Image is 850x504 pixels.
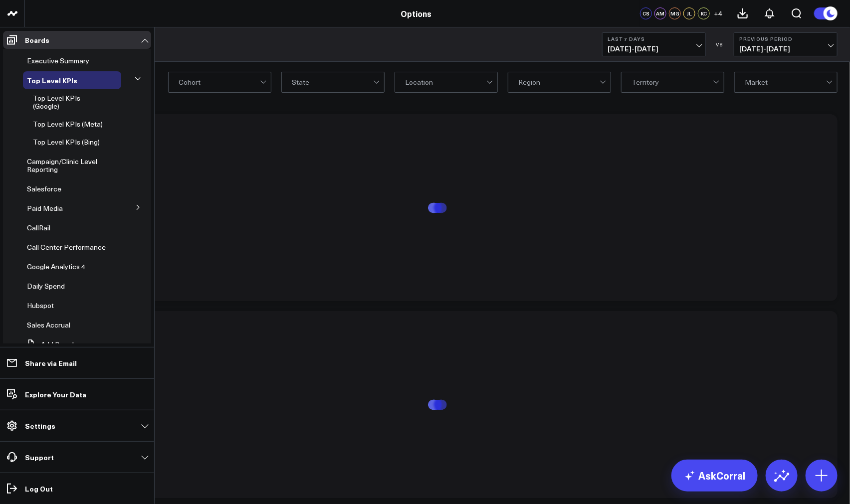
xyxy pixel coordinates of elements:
button: +4 [712,7,724,19]
div: JL [683,7,695,19]
span: Hubspot [27,301,54,310]
a: CallRail [27,224,50,232]
a: Executive Summary [27,57,89,65]
p: Settings [25,422,55,430]
span: Top Level KPIs (Google) [33,93,80,111]
a: Call Center Performance [27,243,106,251]
p: Support [25,453,54,461]
a: Options [401,8,432,19]
p: Share via Email [25,359,77,367]
a: Sales Accrual [27,321,70,329]
span: Sales Accrual [27,320,70,330]
span: Executive Summary [27,56,89,65]
span: Paid Media [27,203,63,213]
a: Salesforce [27,185,61,193]
span: CallRail [27,223,50,232]
span: [DATE] - [DATE] [739,45,832,53]
a: Log Out [3,480,151,498]
span: Campaign/Clinic Level Reporting [27,157,97,174]
span: + 4 [714,10,723,17]
div: KC [698,7,710,19]
p: Explore Your Data [25,390,86,398]
button: Add Board [23,336,74,353]
a: Daily Spend [27,282,65,290]
a: Top Level KPIs (Meta) [33,120,103,128]
span: Google Analytics 4 [27,262,85,271]
span: [DATE] - [DATE] [608,45,700,53]
span: Top Level KPIs (Meta) [33,119,103,129]
span: Top Level KPIs (Bing) [33,137,100,147]
b: Previous Period [739,36,832,42]
b: Last 7 Days [608,36,700,42]
a: Top Level KPIs (Bing) [33,138,100,146]
a: Hubspot [27,302,54,310]
span: Daily Spend [27,281,65,291]
a: Top Level KPIs (Google) [33,94,107,110]
p: Log Out [25,485,53,493]
button: Previous Period[DATE]-[DATE] [734,32,838,56]
a: Campaign/Clinic Level Reporting [27,158,109,173]
a: Top Level KPIs [27,76,77,84]
a: AskCorral [671,460,758,492]
button: Last 7 Days[DATE]-[DATE] [602,32,706,56]
div: CS [640,7,652,19]
div: MG [669,7,681,19]
a: Google Analytics 4 [27,263,85,271]
span: Top Level KPIs [27,75,77,85]
span: Salesforce [27,184,61,193]
p: Boards [25,36,49,44]
div: VS [711,41,729,47]
span: Call Center Performance [27,242,106,252]
div: AM [654,7,666,19]
a: Paid Media [27,204,63,212]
